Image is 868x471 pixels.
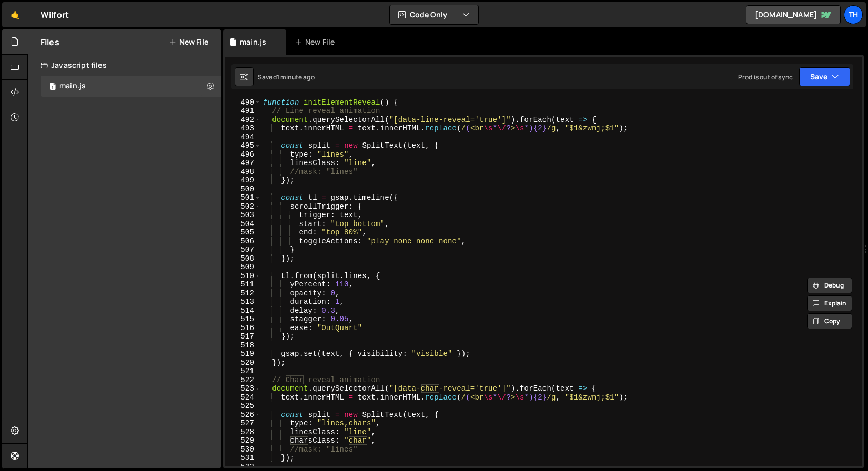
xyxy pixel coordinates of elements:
button: Copy [807,313,852,329]
button: Code Only [390,5,478,24]
div: 519 [225,350,261,359]
div: 528 [225,428,261,437]
div: 493 [225,124,261,133]
a: [DOMAIN_NAME] [746,5,841,24]
div: 499 [225,176,261,185]
div: 16468/44594.js [41,76,221,97]
div: 506 [225,237,261,246]
button: Save [799,67,850,86]
div: 514 [225,306,261,315]
div: Wilfort [41,8,69,21]
div: 513 [225,298,261,306]
div: 517 [225,332,261,341]
div: 490 [225,98,261,107]
div: 497 [225,159,261,168]
div: 525 [225,402,261,411]
div: 516 [225,324,261,333]
div: 500 [225,185,261,194]
a: 🤙 [2,2,28,27]
div: 531 [225,454,261,463]
a: Th [844,5,863,24]
button: Explain [807,295,852,311]
div: 496 [225,150,261,159]
div: Saved [258,73,315,81]
div: main.js [240,37,266,47]
div: 511 [225,280,261,289]
div: 492 [225,116,261,125]
div: 501 [225,193,261,202]
div: 498 [225,168,261,177]
button: Debug [807,278,852,293]
div: 521 [225,367,261,376]
div: New File [295,37,339,47]
div: 529 [225,436,261,445]
div: 524 [225,393,261,402]
div: 1 minute ago [277,73,315,81]
div: 512 [225,289,261,298]
div: 518 [225,341,261,350]
div: 515 [225,315,261,324]
div: Prod is out of sync [738,73,793,81]
div: 530 [225,445,261,454]
div: 508 [225,254,261,263]
h2: Files [41,36,59,48]
div: 509 [225,263,261,272]
div: 526 [225,411,261,419]
div: main.js [59,81,86,91]
div: 507 [225,245,261,254]
button: New File [169,38,208,46]
div: 510 [225,272,261,281]
div: 491 [225,107,261,116]
div: 504 [225,220,261,229]
div: 502 [225,202,261,211]
div: Javascript files [28,55,221,76]
div: 522 [225,376,261,385]
div: 523 [225,384,261,393]
div: 495 [225,141,261,150]
div: 503 [225,211,261,220]
span: 1 [49,83,56,91]
div: 520 [225,359,261,367]
div: 505 [225,228,261,237]
div: 494 [225,133,261,142]
div: 527 [225,419,261,428]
